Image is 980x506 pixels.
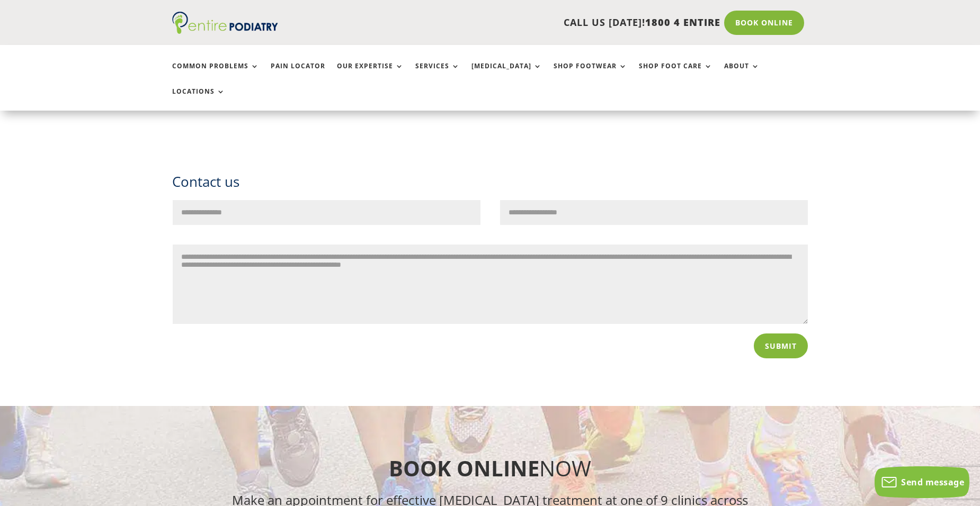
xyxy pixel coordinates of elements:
p: CALL US [DATE]! [319,16,720,30]
a: Pain Locator [271,62,325,85]
a: Shop Foot Care [639,62,712,85]
h3: Contact us [172,172,808,200]
img: logo (1) [172,12,278,34]
h2: Now [220,454,760,489]
a: [MEDICAL_DATA] [471,62,542,85]
strong: Book Online [389,454,539,483]
a: Our Expertise [337,62,404,85]
a: Entire Podiatry [172,25,278,36]
button: Send message [875,466,969,498]
a: Services [415,62,460,85]
button: Submit [754,333,808,358]
span: Send message [901,476,964,488]
a: Common Problems [172,62,259,85]
span: 1800 4 ENTIRE [645,16,720,29]
a: Book Online [724,11,804,35]
a: Locations [172,88,225,111]
a: Shop Footwear [554,62,627,85]
a: About [724,62,760,85]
